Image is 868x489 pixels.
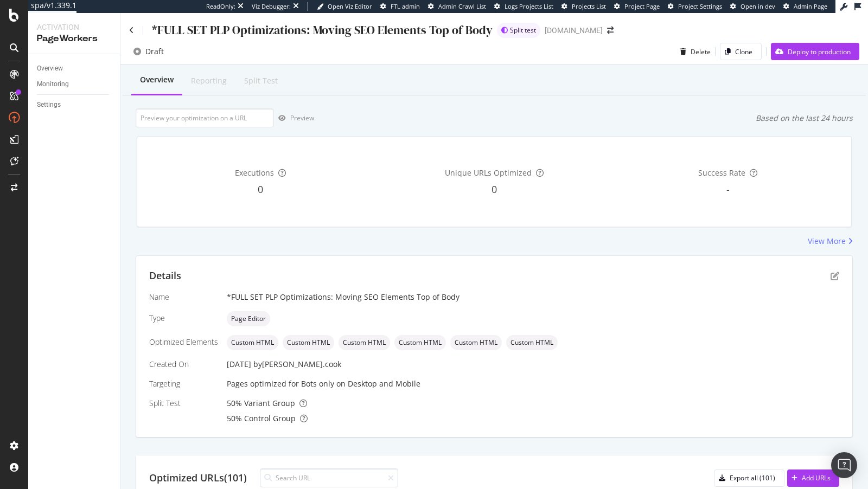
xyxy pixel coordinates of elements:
[274,110,314,127] button: Preview
[140,74,174,85] div: Overview
[328,2,372,10] span: Open Viz Editor
[607,27,614,34] div: arrow-right-arrow-left
[380,2,420,11] a: FTL admin
[399,339,442,346] span: Custom HTML
[394,335,446,350] div: neutral label
[494,2,553,11] a: Logs Projects List
[794,2,827,10] span: Admin Page
[37,63,112,74] a: Overview
[343,339,386,346] span: Custom HTML
[668,2,722,11] a: Project Settings
[720,43,762,60] button: Clone
[831,452,857,478] div: Open Intercom Messenger
[787,469,839,487] button: Add URLs
[149,337,218,348] div: Optimized Elements
[438,2,486,10] span: Admin Crawl List
[37,99,61,111] div: Settings
[37,63,63,74] div: Overview
[37,22,111,33] div: Activation
[152,22,493,38] div: *FULL SET PLP Optimizations: Moving SEO Elements Top of Body
[726,183,730,196] span: -
[149,313,218,324] div: Type
[227,398,839,409] div: 50 % Variant Group
[290,113,314,123] div: Preview
[206,2,235,11] div: ReadOnly:
[317,2,372,11] a: Open Viz Editor
[37,79,69,90] div: Monitoring
[227,359,839,370] div: [DATE]
[231,316,266,322] span: Page Editor
[831,272,839,280] div: pen-to-square
[253,359,341,370] div: by [PERSON_NAME].cook
[756,113,853,124] div: Based on the last 24 hours
[391,2,420,10] span: FTL admin
[227,335,278,350] div: neutral label
[505,2,553,10] span: Logs Projects List
[37,79,112,90] a: Monitoring
[492,183,497,196] span: 0
[136,108,274,127] input: Preview your optimization on a URL
[678,2,722,10] span: Project Settings
[339,335,390,350] div: neutral label
[497,23,540,38] div: brand label
[741,2,775,10] span: Open in dev
[231,339,274,346] span: Custom HTML
[260,468,398,487] input: Search URL
[561,2,606,11] a: Projects List
[788,47,851,56] div: Deploy to production
[227,311,270,326] div: neutral label
[227,292,839,303] div: *FULL SET PLP Optimizations: Moving SEO Elements Top of Body
[730,2,775,11] a: Open in dev
[698,168,745,178] span: Success Rate
[37,99,112,111] a: Settings
[149,398,218,409] div: Split Test
[445,168,532,178] span: Unique URLs Optimized
[808,236,853,247] a: View More
[283,335,334,350] div: neutral label
[227,413,839,424] div: 50 % Control Group
[252,2,291,11] div: Viz Debugger:
[691,47,711,56] div: Delete
[149,292,218,303] div: Name
[771,43,859,60] button: Deploy to production
[145,46,164,57] div: Draft
[287,339,330,346] span: Custom HTML
[129,27,134,34] a: Click to go back
[614,2,660,11] a: Project Page
[802,473,831,482] div: Add URLs
[301,378,334,389] div: Bots only
[808,236,846,247] div: View More
[545,25,603,36] div: [DOMAIN_NAME]
[730,473,775,482] div: Export all (101)
[783,2,827,11] a: Admin Page
[149,359,218,370] div: Created On
[624,2,660,10] span: Project Page
[149,378,218,389] div: Targeting
[348,378,420,389] div: Desktop and Mobile
[510,339,553,346] span: Custom HTML
[258,183,263,196] span: 0
[244,75,278,86] div: Split Test
[428,2,486,11] a: Admin Crawl List
[510,27,536,34] span: Split test
[506,335,558,350] div: neutral label
[735,47,752,56] div: Clone
[191,75,227,86] div: Reporting
[149,269,181,283] div: Details
[714,469,784,487] button: Export all (101)
[450,335,502,350] div: neutral label
[227,378,839,389] div: Pages optimized for on
[676,43,711,60] button: Delete
[572,2,606,10] span: Projects List
[455,339,497,346] span: Custom HTML
[149,471,247,485] div: Optimized URLs (101)
[37,33,111,45] div: PageWorkers
[235,168,274,178] span: Executions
